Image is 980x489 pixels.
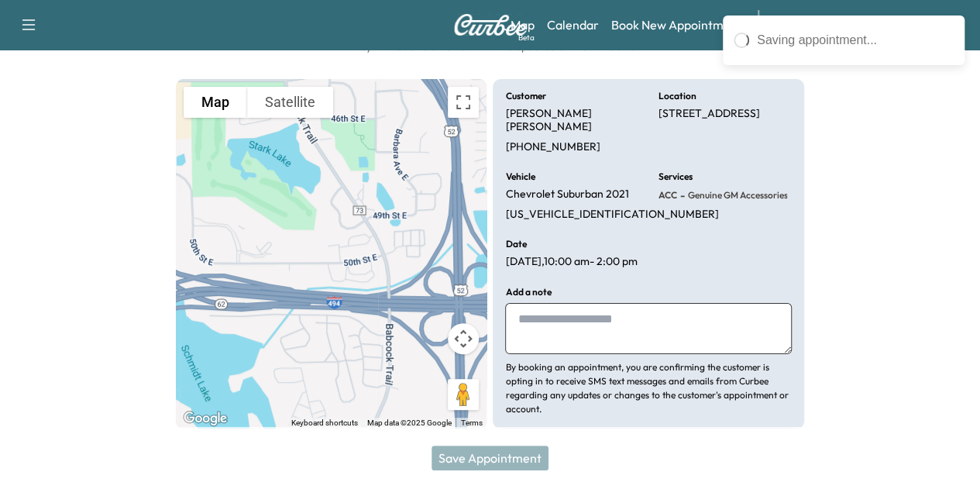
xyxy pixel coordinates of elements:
div: Beta [518,32,535,43]
h6: Add a note [505,288,551,297]
button: Toggle fullscreen view [448,87,479,118]
a: Open this area in Google Maps (opens a new window) [180,408,231,429]
span: - [676,188,684,203]
span: ACC [658,189,676,201]
h6: Date [505,239,526,249]
p: [STREET_ADDRESS] [658,107,759,121]
button: Show satellite imagery [247,87,333,118]
button: Map camera controls [448,323,479,354]
button: Show street map [184,87,247,118]
p: [US_VEHICLE_IDENTIFICATION_NUMBER] [505,208,718,222]
p: Chevrolet Suburban 2021 [505,188,628,201]
h6: Location [658,91,696,101]
a: Book New Appointment [611,15,742,34]
p: [PHONE_NUMBER] [505,140,600,154]
button: Drag Pegman onto the map to open Street View [448,379,479,410]
p: [PERSON_NAME] [PERSON_NAME] [505,107,639,134]
h6: Services [658,172,692,181]
button: Keyboard shortcuts [291,418,357,429]
div: Saving appointment... [757,31,954,50]
span: Genuine GM Accessories [684,189,787,201]
span: Map data ©2025 Google [366,418,451,427]
a: Terms (opens in new tab) [460,418,482,427]
img: Curbee Logo [453,14,528,36]
a: MapBeta [511,15,535,34]
a: Calendar [547,15,599,34]
p: [DATE] , 10:00 am - 2:00 pm [505,255,637,269]
h6: Customer [505,91,545,101]
img: Google [180,408,231,429]
h6: Vehicle [505,172,535,181]
p: By booking an appointment, you are confirming the customer is opting in to receive SMS text messa... [505,360,792,416]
